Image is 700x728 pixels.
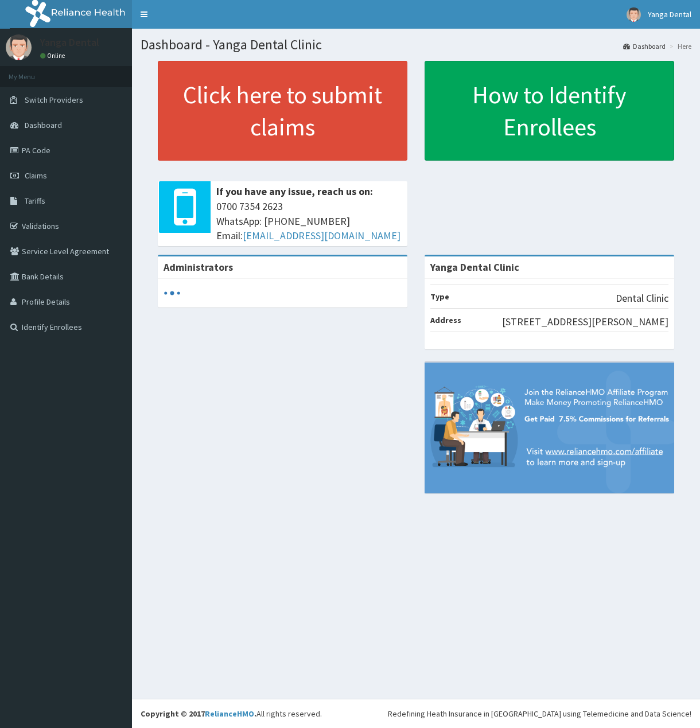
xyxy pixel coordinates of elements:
[216,185,373,198] b: If you have any issue, reach us on:
[430,315,461,325] b: Address
[40,52,68,60] a: Online
[25,196,45,206] span: Tariffs
[425,363,674,493] img: provider-team-banner.png
[158,61,407,161] a: Click here to submit claims
[616,291,668,306] p: Dental Clinic
[205,708,254,719] a: RelianceHMO
[164,285,181,302] svg: audio-loading
[141,708,256,719] strong: Copyright © 2017 .
[25,95,83,105] span: Switch Providers
[648,9,691,20] span: Yanga Dental
[216,199,402,243] span: 0700 7354 2623 WhatsApp: [PHONE_NUMBER] Email:
[243,229,400,242] a: [EMAIL_ADDRESS][DOMAIN_NAME]
[623,41,666,51] a: Dashboard
[40,37,99,48] p: Yanga Dental
[430,260,519,274] strong: Yanga Dental Clinic
[627,7,641,22] img: User Image
[132,699,700,728] footer: All rights reserved.
[164,260,233,274] b: Administrators
[25,170,47,181] span: Claims
[388,708,691,719] div: Redefining Heath Insurance in [GEOGRAPHIC_DATA] using Telemedicine and Data Science!
[25,120,62,130] span: Dashboard
[667,41,691,51] li: Here
[430,291,449,302] b: Type
[141,37,691,52] h1: Dashboard - Yanga Dental Clinic
[6,34,32,60] img: User Image
[425,61,674,161] a: How to Identify Enrollees
[502,314,668,329] p: [STREET_ADDRESS][PERSON_NAME]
